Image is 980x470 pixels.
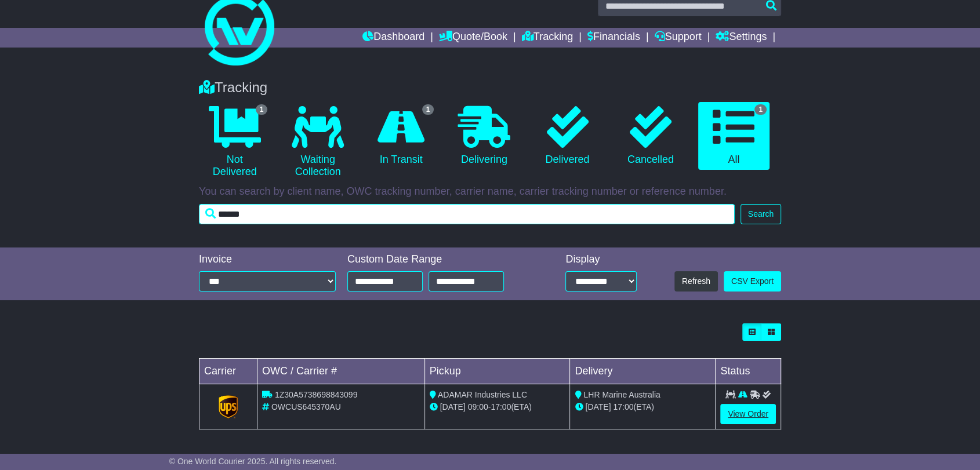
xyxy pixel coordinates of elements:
td: Delivery [570,359,716,384]
span: 09:00 [468,402,488,411]
td: Carrier [199,359,257,384]
td: Pickup [424,359,570,384]
a: View Order [720,404,776,424]
span: [DATE] [440,402,466,411]
a: Tracking [522,28,573,48]
span: ADAMAR Industries LLC [438,390,527,399]
a: CSV Export [724,271,781,292]
span: LHR Marine Australia [583,390,660,399]
a: Delivered [532,102,603,170]
span: [DATE] [585,402,611,411]
a: Quote/Book [439,28,507,48]
span: 1 [256,104,268,115]
a: Delivering [448,102,520,170]
button: Search [741,204,781,224]
div: Tracking [193,79,787,96]
a: 1 Not Delivered [199,102,270,183]
span: 1Z30A5738698843099 [275,390,357,399]
div: Invoice [199,253,336,266]
span: 1 [422,104,434,115]
p: You can search by client name, OWC tracking number, carrier name, carrier tracking number or refe... [199,185,781,198]
div: (ETA) [575,401,710,413]
div: Display [565,253,637,266]
td: OWC / Carrier # [257,359,425,384]
span: OWCUS645370AU [271,402,341,411]
button: Refresh [674,271,718,292]
div: Custom Date Range [347,253,533,266]
a: Waiting Collection [282,102,353,183]
img: GetCarrierServiceLogo [219,395,238,418]
a: Financials [587,28,640,48]
a: Settings [716,28,767,48]
div: - (ETA) [430,401,565,413]
a: Cancelled [615,102,686,170]
span: 17:00 [491,402,511,411]
a: Dashboard [362,28,424,48]
span: © One World Courier 2025. All rights reserved. [169,457,337,466]
td: Status [716,359,781,384]
a: 1 All [698,102,770,170]
a: Support [655,28,702,48]
a: 1 In Transit [365,102,437,170]
span: 1 [754,104,767,115]
span: 17:00 [613,402,633,411]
